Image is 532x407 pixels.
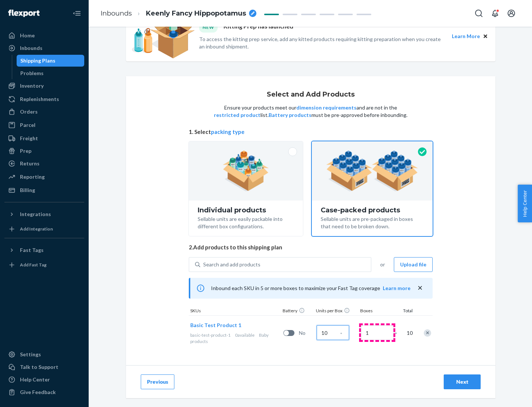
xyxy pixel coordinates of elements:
[296,104,357,111] button: dimension requirements
[4,93,84,105] a: Replenishments
[199,22,218,32] div: NEW
[20,135,38,142] div: Freight
[444,374,481,389] button: Next
[20,108,38,115] div: Orders
[4,80,84,92] a: Inventory
[20,246,44,254] div: Fast Tags
[189,278,433,299] div: Inbound each SKU in 5 or more boxes to maximize your Fast Tag coverage
[4,119,84,131] a: Parcel
[326,151,418,191] img: case-pack.59cecea509d18c883b923b81aeac6d0b.png
[198,214,294,230] div: Sellable units are easily packable into different box configurations.
[190,322,241,328] span: Basic Test Product 1
[20,121,35,129] div: Parcel
[317,325,349,340] input: Case Quantity
[450,378,474,386] div: Next
[20,160,40,167] div: Returns
[17,67,85,79] a: Problems
[481,32,490,40] button: Close
[361,325,393,340] input: Number of boxes
[4,386,84,398] button: Give Feedback
[405,329,413,337] span: 10
[488,6,502,21] button: Open notifications
[199,36,445,50] p: To access the kitting prep service, add any kitted products requiring kitting preparation when yo...
[224,22,293,32] p: Kitting Prep has launched
[213,104,408,119] p: Ensure your products meet our and are not in the list. must be pre-approved before inbounding.
[424,329,431,337] div: Remove Item
[20,351,41,358] div: Settings
[4,223,84,235] a: Add Integration
[95,3,262,24] ol: breadcrumbs
[214,111,260,119] button: restricted product
[4,244,84,256] button: Fast Tags
[203,261,260,268] div: Search and add products
[189,243,433,251] span: 2. Add products to this shipping plan
[189,307,281,315] div: SKUs
[20,57,55,64] div: Shipping Plans
[4,349,84,360] a: Settings
[211,128,245,136] button: packing type
[223,151,269,191] img: individual-pack.facf35554cb0f1810c75b2bd6df2d64e.png
[20,147,31,155] div: Prep
[4,132,84,144] a: Freight
[4,158,84,169] a: Returns
[8,10,40,17] img: Flexport logo
[20,173,45,181] div: Reporting
[146,9,246,18] span: Keenly Fancy Hippopotamus
[4,106,84,118] a: Orders
[69,6,84,21] button: Close Navigation
[141,374,174,389] button: Previous
[4,145,84,157] a: Prep
[383,285,410,292] button: Learn more
[198,206,294,214] div: Individual products
[189,128,433,136] span: 1. Select
[20,376,50,383] div: Help Center
[20,226,53,232] div: Add Integration
[4,171,84,183] a: Reporting
[4,208,84,220] button: Integrations
[100,9,132,17] a: Inbounds
[190,332,231,338] span: basic-test-product-1
[314,307,359,315] div: Units per Box
[17,55,85,67] a: Shipping Plans
[190,322,241,329] button: Basic Test Product 1
[4,374,84,386] a: Help Center
[20,388,56,396] div: Give Feedback
[20,95,59,103] div: Replenishments
[281,307,314,315] div: Battery
[4,259,84,271] a: Add Fast Tag
[20,44,42,52] div: Inbounds
[504,6,519,21] button: Open account menu
[20,211,51,218] div: Integrations
[267,91,355,98] h1: Select and Add Products
[20,32,35,39] div: Home
[20,186,35,194] div: Billing
[4,42,84,54] a: Inbounds
[518,185,532,222] button: Help Center
[299,329,314,337] span: No
[471,6,486,21] button: Open Search Box
[380,261,385,268] span: or
[396,307,414,315] div: Total
[394,329,402,337] span: =
[235,332,255,338] span: 0 available
[20,262,47,268] div: Add Fast Tag
[4,361,84,373] a: Talk to Support
[359,307,396,315] div: Boxes
[269,111,311,119] button: Battery products
[416,284,424,292] button: close
[394,257,433,272] button: Upload file
[321,206,424,214] div: Case-packed products
[20,363,58,371] div: Talk to Support
[20,70,44,77] div: Problems
[452,32,480,40] button: Learn More
[4,30,84,41] a: Home
[321,214,424,230] div: Sellable units are pre-packaged in boxes that need to be broken down.
[20,82,44,90] div: Inventory
[190,332,280,344] div: Baby products
[4,184,84,196] a: Billing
